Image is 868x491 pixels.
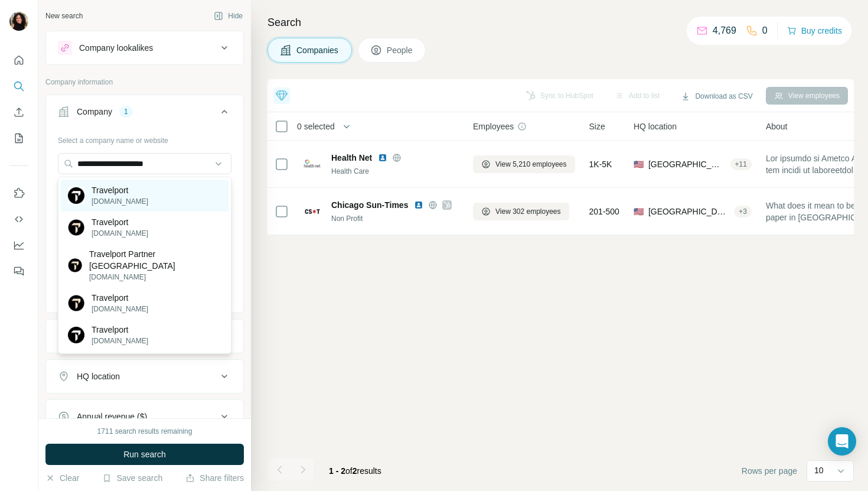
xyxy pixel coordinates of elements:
[9,183,28,204] button: Use Surfe on LinkedIn
[45,11,83,21] div: New search
[331,166,459,177] div: Health Care
[634,121,677,132] span: HQ location
[742,465,797,477] span: Rows per page
[119,106,133,117] div: 1
[713,24,736,38] p: 4,769
[303,155,322,174] img: Logo of Health Net
[92,216,148,228] p: Travelport
[92,304,148,314] p: [DOMAIN_NAME]
[123,448,166,460] span: Run search
[473,203,569,220] button: View 302 employees
[787,22,842,39] button: Buy credits
[296,44,340,56] span: Companies
[46,402,243,431] button: Annual revenue ($)
[353,466,357,476] span: 2
[68,187,84,204] img: Travelport
[89,248,221,272] p: Travelport Partner [GEOGRAPHIC_DATA]
[45,77,244,87] p: Company information
[97,426,192,437] div: 1711 search results remaining
[673,87,761,105] button: Download as CSV
[648,158,726,170] span: [GEOGRAPHIC_DATA], [US_STATE]
[378,153,387,162] img: LinkedIn logo
[9,102,28,123] button: Enrich CSV
[634,158,644,170] span: 🇺🇸
[303,202,322,221] img: Logo of Chicago Sun-Times
[589,158,612,170] span: 1K-5K
[9,76,28,97] button: Search
[68,295,84,311] img: Travelport
[102,472,162,484] button: Save search
[46,322,243,350] button: Industry
[329,466,381,476] span: results
[9,235,28,256] button: Dashboard
[345,466,353,476] span: of
[46,362,243,391] button: HQ location
[331,199,408,211] span: Chicago Sun-Times
[9,50,28,71] button: Quick start
[92,184,148,196] p: Travelport
[473,121,514,132] span: Employees
[58,131,231,146] div: Select a company name or website
[762,24,768,38] p: 0
[648,206,729,217] span: [GEOGRAPHIC_DATA], [US_STATE]
[329,466,345,476] span: 1 - 2
[473,155,575,173] button: View 5,210 employees
[45,444,244,465] button: Run search
[331,213,459,224] div: Non Profit
[89,272,221,282] p: [DOMAIN_NAME]
[92,196,148,207] p: [DOMAIN_NAME]
[589,206,619,217] span: 201-500
[79,42,153,54] div: Company lookalikes
[185,472,244,484] button: Share filters
[414,200,423,210] img: LinkedIn logo
[45,472,79,484] button: Clear
[734,206,752,217] div: + 3
[9,12,28,31] img: Avatar
[92,228,148,239] p: [DOMAIN_NAME]
[814,464,824,476] p: 10
[589,121,605,132] span: Size
[92,324,148,336] p: Travelport
[9,209,28,230] button: Use Surfe API
[267,14,854,31] h4: Search
[77,106,112,118] div: Company
[77,411,147,422] div: Annual revenue ($)
[68,327,84,343] img: Travelport
[387,44,414,56] span: People
[92,292,148,304] p: Travelport
[68,258,82,272] img: Travelport Partner Kazakhstan
[9,128,28,149] button: My lists
[205,7,251,25] button: Hide
[77,370,120,382] div: HQ location
[297,121,335,132] span: 0 selected
[730,159,752,170] div: + 11
[331,152,372,164] span: Health Net
[828,427,856,456] div: Open Intercom Messenger
[46,34,243,62] button: Company lookalikes
[766,121,788,132] span: About
[634,206,644,217] span: 🇺🇸
[92,336,148,346] p: [DOMAIN_NAME]
[68,219,84,236] img: Travelport
[495,206,561,217] span: View 302 employees
[46,97,243,131] button: Company1
[495,159,567,170] span: View 5,210 employees
[9,261,28,282] button: Feedback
